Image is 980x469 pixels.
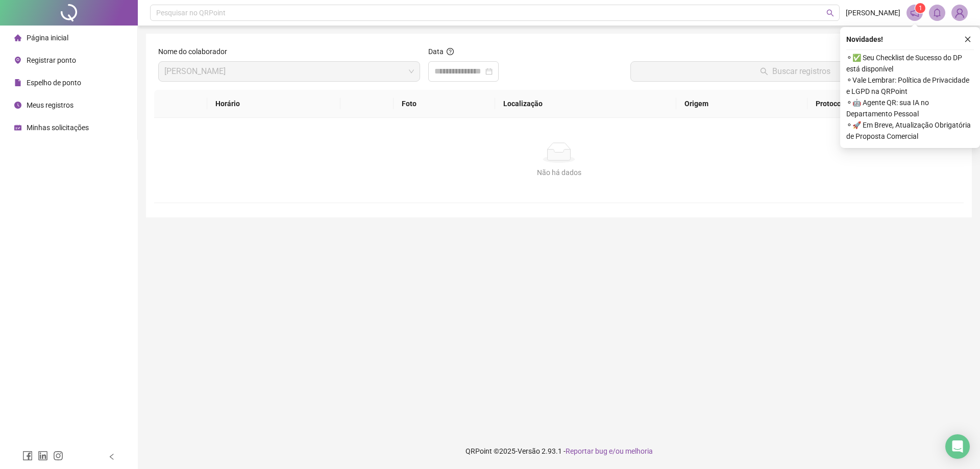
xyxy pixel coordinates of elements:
[27,34,68,42] span: Página inicial
[807,90,964,118] th: Protocolo
[394,90,495,118] th: Foto
[138,433,980,469] footer: QRPoint © 2025 - 2.93.1 -
[676,90,807,118] th: Origem
[14,79,21,86] span: file
[630,61,960,82] button: Buscar registros
[846,75,974,97] span: ⚬ Vale Lembrar: Política de Privacidade e LGPD na QRPoint
[14,57,21,64] span: environment
[53,451,63,461] span: instagram
[846,7,900,18] span: [PERSON_NAME]
[846,52,974,75] span: ⚬ ✅ Seu Checklist de Sucesso do DP está disponível
[826,9,834,17] span: search
[27,124,89,132] span: Minhas solicitações
[846,119,974,142] span: ⚬ 🚀 Em Breve, Atualização Obrigatória de Proposta Comercial
[108,453,115,460] span: left
[38,451,48,461] span: linkedin
[166,167,951,178] div: Não há dados
[14,34,21,41] span: home
[919,5,922,12] span: 1
[566,447,653,455] span: Reportar bug e/ou melhoria
[933,8,942,17] span: bell
[164,62,414,81] span: PAULO VICTOR PEREIRA DOS SANTOS
[14,102,21,109] span: clock-circle
[158,46,234,57] label: Nome do colaborador
[518,447,540,455] span: Versão
[964,36,971,43] span: close
[27,79,81,87] span: Espelho de ponto
[447,48,454,55] span: question-circle
[945,434,970,459] div: Open Intercom Messenger
[915,3,925,13] sup: 1
[22,451,33,461] span: facebook
[846,97,974,119] span: ⚬ 🤖 Agente QR: sua IA no Departamento Pessoal
[910,8,919,17] span: notification
[207,90,340,118] th: Horário
[952,5,967,20] img: 93606
[495,90,676,118] th: Localização
[428,47,444,56] span: Data
[846,34,883,45] span: Novidades !
[27,56,76,64] span: Registrar ponto
[27,101,73,109] span: Meus registros
[14,124,21,131] span: schedule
